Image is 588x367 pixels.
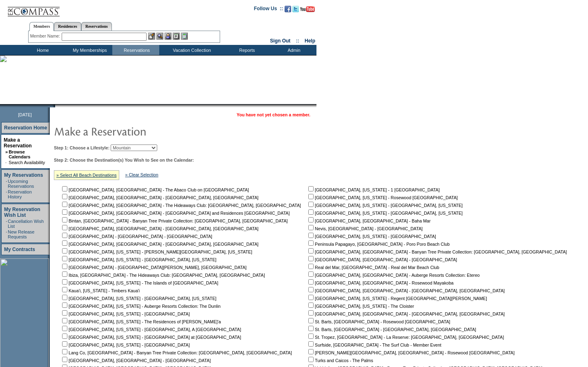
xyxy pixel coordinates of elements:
[307,319,450,324] nobr: St. Barts, [GEOGRAPHIC_DATA] - Rosewood [GEOGRAPHIC_DATA]
[8,219,44,229] a: Cancellation Wish List
[125,172,158,177] a: » Clear Selection
[4,137,32,149] a: Make a Reservation
[60,273,265,278] nobr: Ibiza, [GEOGRAPHIC_DATA] - The Hideaways Club: [GEOGRAPHIC_DATA], [GEOGRAPHIC_DATA]
[18,112,32,117] span: [DATE]
[307,343,441,347] nobr: Surfside, [GEOGRAPHIC_DATA] - The Surf Club - Member Event
[307,288,505,293] nobr: [GEOGRAPHIC_DATA], [GEOGRAPHIC_DATA] - [GEOGRAPHIC_DATA], [GEOGRAPHIC_DATA]
[9,160,45,165] a: Search Availability
[307,304,414,309] nobr: [GEOGRAPHIC_DATA], [US_STATE] - The Cloister
[8,189,32,199] a: Reservation History
[54,145,109,150] b: Step 1: Choose a Lifestyle:
[307,203,463,208] nobr: [GEOGRAPHIC_DATA], [US_STATE] - [GEOGRAPHIC_DATA], [US_STATE]
[307,358,373,363] nobr: Turks and Caicos - The Palms
[60,343,190,347] nobr: [GEOGRAPHIC_DATA], [US_STATE] - [GEOGRAPHIC_DATA]
[148,33,155,40] img: b_edit.gif
[307,280,454,285] nobr: [GEOGRAPHIC_DATA], [GEOGRAPHIC_DATA] - Rosewood Mayakoba
[65,45,112,55] td: My Memberships
[60,350,292,355] nobr: Lang Co, [GEOGRAPHIC_DATA] - Banyan Tree Private Collection: [GEOGRAPHIC_DATA], [GEOGRAPHIC_DATA]
[5,160,8,165] td: ·
[60,195,258,200] nobr: [GEOGRAPHIC_DATA], [GEOGRAPHIC_DATA] - [GEOGRAPHIC_DATA], [GEOGRAPHIC_DATA]
[55,104,56,107] img: blank.gif
[296,38,299,44] span: ::
[223,45,269,55] td: Reports
[307,195,458,200] nobr: [GEOGRAPHIC_DATA], [US_STATE] - Rosewood [GEOGRAPHIC_DATA]
[60,242,258,247] nobr: [GEOGRAPHIC_DATA], [GEOGRAPHIC_DATA] - [GEOGRAPHIC_DATA], [GEOGRAPHIC_DATA]
[307,296,487,301] nobr: [GEOGRAPHIC_DATA], [US_STATE] - Regent [GEOGRAPHIC_DATA][PERSON_NAME]
[307,187,440,192] nobr: [GEOGRAPHIC_DATA], [US_STATE] - 1 [GEOGRAPHIC_DATA]
[52,104,55,107] img: promoShadowLeftCorner.gif
[60,257,216,262] nobr: [GEOGRAPHIC_DATA], [US_STATE] - [GEOGRAPHIC_DATA], [US_STATE]
[6,179,7,189] td: ·
[56,173,117,178] a: » Select All Beach Destinations
[4,125,47,131] a: Reservation Home
[156,33,163,40] img: View
[307,350,514,355] nobr: [PERSON_NAME][GEOGRAPHIC_DATA], [GEOGRAPHIC_DATA] - Rosewood [GEOGRAPHIC_DATA]
[81,22,112,31] a: Reservations
[9,149,30,159] a: Browse Calendars
[307,311,505,316] nobr: [GEOGRAPHIC_DATA], [GEOGRAPHIC_DATA] - [GEOGRAPHIC_DATA], [GEOGRAPHIC_DATA]
[307,273,480,278] nobr: [GEOGRAPHIC_DATA], [GEOGRAPHIC_DATA] - Auberge Resorts Collection: Etereo
[60,335,241,340] nobr: [GEOGRAPHIC_DATA], [US_STATE] - [GEOGRAPHIC_DATA] at [GEOGRAPHIC_DATA]
[60,358,211,363] nobr: [GEOGRAPHIC_DATA], [GEOGRAPHIC_DATA] - [GEOGRAPHIC_DATA]
[307,211,463,216] nobr: [GEOGRAPHIC_DATA], [US_STATE] - [GEOGRAPHIC_DATA], [US_STATE]
[4,207,40,218] a: My Reservation Wish List
[292,6,299,12] img: Follow us on Twitter
[60,187,249,192] nobr: [GEOGRAPHIC_DATA], [GEOGRAPHIC_DATA] - The Abaco Club on [GEOGRAPHIC_DATA]
[307,335,504,340] nobr: St. Tropez, [GEOGRAPHIC_DATA] - La Reserve: [GEOGRAPHIC_DATA], [GEOGRAPHIC_DATA]
[173,33,180,40] img: Reservations
[60,304,220,309] nobr: [GEOGRAPHIC_DATA], [US_STATE] - Auberge Resorts Collection: The Dunlin
[285,8,291,13] a: Become our fan on Facebook
[300,8,315,13] a: Subscribe to our YouTube Channel
[181,33,188,40] img: b_calculator.gif
[8,229,34,239] a: New Release Requests
[60,211,290,216] nobr: [GEOGRAPHIC_DATA], [GEOGRAPHIC_DATA] - [GEOGRAPHIC_DATA] and Residences [GEOGRAPHIC_DATA]
[254,5,283,15] td: Follow Us ::
[4,247,35,252] a: My Contracts
[29,22,54,31] a: Members
[54,123,217,139] img: pgTtlMakeReservation.gif
[60,265,247,270] nobr: [GEOGRAPHIC_DATA] - [GEOGRAPHIC_DATA][PERSON_NAME], [GEOGRAPHIC_DATA]
[60,218,288,223] nobr: Bintan, [GEOGRAPHIC_DATA] - Banyan Tree Private Collection: [GEOGRAPHIC_DATA], [GEOGRAPHIC_DATA]
[18,45,65,55] td: Home
[6,219,7,229] td: ·
[6,189,7,199] td: ·
[307,218,430,223] nobr: [GEOGRAPHIC_DATA], [GEOGRAPHIC_DATA] - Baha Mar
[285,6,291,12] img: Become our fan on Facebook
[30,33,62,40] div: Member Name:
[292,8,299,13] a: Follow us on Twitter
[60,319,221,324] nobr: [GEOGRAPHIC_DATA], [US_STATE] - The Residences of [PERSON_NAME]'a
[305,38,315,44] a: Help
[60,226,258,231] nobr: [GEOGRAPHIC_DATA], [GEOGRAPHIC_DATA] - [GEOGRAPHIC_DATA], [GEOGRAPHIC_DATA]
[300,6,315,12] img: Subscribe to our YouTube Channel
[60,288,140,293] nobr: Kaua'i, [US_STATE] - Timbers Kaua'i
[307,257,457,262] nobr: [GEOGRAPHIC_DATA], [GEOGRAPHIC_DATA] - [GEOGRAPHIC_DATA]
[307,249,567,254] nobr: [GEOGRAPHIC_DATA], [GEOGRAPHIC_DATA] - Banyan Tree Private Collection: [GEOGRAPHIC_DATA], [GEOGRA...
[60,203,301,208] nobr: [GEOGRAPHIC_DATA], [GEOGRAPHIC_DATA] - The Hideaways Club: [GEOGRAPHIC_DATA], [GEOGRAPHIC_DATA]
[270,38,290,44] a: Sign Out
[54,22,81,31] a: Residences
[307,242,450,247] nobr: Peninsula Papagayo, [GEOGRAPHIC_DATA] - Poro Poro Beach Club
[307,234,436,239] nobr: [GEOGRAPHIC_DATA], [US_STATE] - [GEOGRAPHIC_DATA]
[112,45,159,55] td: Reservations
[237,112,310,117] span: You have not yet chosen a member.
[6,229,7,239] td: ·
[60,327,241,332] nobr: [GEOGRAPHIC_DATA], [US_STATE] - [GEOGRAPHIC_DATA], A [GEOGRAPHIC_DATA]
[269,45,316,55] td: Admin
[307,226,423,231] nobr: Nevis, [GEOGRAPHIC_DATA] - [GEOGRAPHIC_DATA]
[54,158,194,162] b: Step 2: Choose the Destination(s) You Wish to See on the Calendar:
[60,280,218,285] nobr: [GEOGRAPHIC_DATA], [US_STATE] - The Islands of [GEOGRAPHIC_DATA]
[8,179,34,189] a: Upcoming Reservations
[307,327,476,332] nobr: St. Barts, [GEOGRAPHIC_DATA] - [GEOGRAPHIC_DATA], [GEOGRAPHIC_DATA]
[60,249,252,254] nobr: [GEOGRAPHIC_DATA], [US_STATE] - [PERSON_NAME][GEOGRAPHIC_DATA], [US_STATE]
[60,311,190,316] nobr: [GEOGRAPHIC_DATA], [US_STATE] - [GEOGRAPHIC_DATA]
[5,149,8,154] b: »
[165,33,171,40] img: Impersonate
[60,296,216,301] nobr: [GEOGRAPHIC_DATA], [US_STATE] - [GEOGRAPHIC_DATA], [US_STATE]
[159,45,223,55] td: Vacation Collection
[307,265,439,270] nobr: Real del Mar, [GEOGRAPHIC_DATA] - Real del Mar Beach Club
[4,172,43,178] a: My Reservations
[60,234,212,239] nobr: [GEOGRAPHIC_DATA] - [GEOGRAPHIC_DATA] - [GEOGRAPHIC_DATA]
